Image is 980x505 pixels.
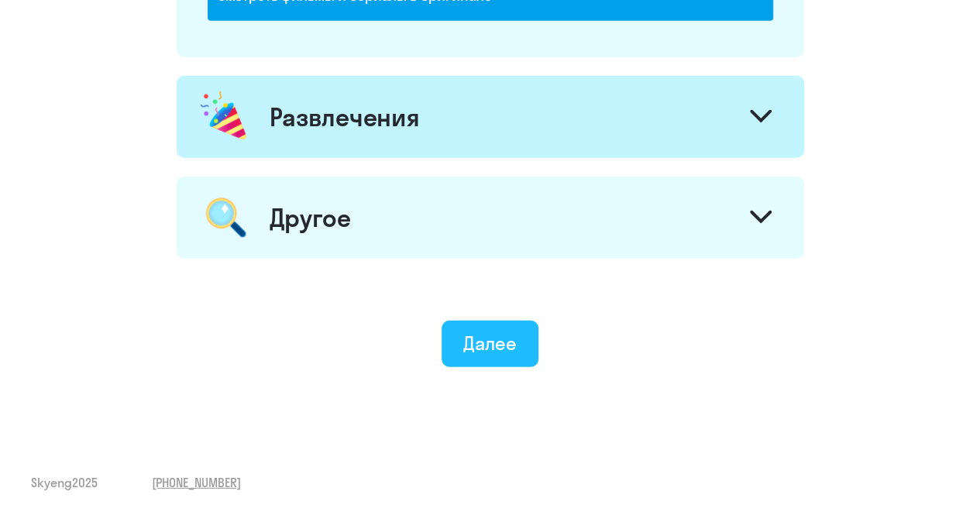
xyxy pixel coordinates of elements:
img: magnifier.png [198,189,254,246]
button: Далее [442,321,538,367]
img: celebration.png [198,88,252,146]
div: Далее [463,331,517,356]
div: Развлечения [270,101,420,132]
span: Skyeng 2025 [31,474,98,491]
div: Другое [270,202,351,233]
a: [PHONE_NUMBER] [152,474,241,491]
